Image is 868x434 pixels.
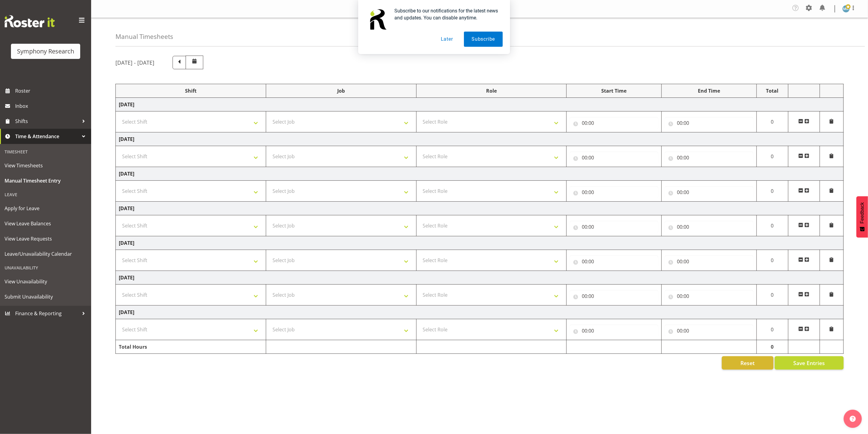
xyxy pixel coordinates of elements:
[756,319,788,340] td: 0
[665,325,753,337] input: Click to select...
[665,186,753,198] input: Click to select...
[116,340,266,354] td: Total Hours
[116,98,844,111] td: [DATE]
[756,285,788,306] td: 0
[570,117,658,129] input: Click to select...
[433,32,461,47] button: Later
[570,290,658,302] input: Click to select...
[15,309,79,318] span: Finance & Reporting
[116,202,844,215] td: [DATE]
[665,290,753,302] input: Click to select...
[464,32,503,47] button: Subscribe
[115,59,154,66] h5: [DATE] - [DATE]
[2,216,90,231] a: View Leave Balances
[665,117,753,129] input: Click to select...
[665,87,753,94] div: End Time
[756,146,788,167] td: 0
[756,250,788,271] td: 0
[760,87,785,94] div: Total
[665,152,753,164] input: Click to select...
[15,132,79,141] span: Time & Attendance
[570,152,658,164] input: Click to select...
[756,111,788,132] td: 0
[116,271,844,285] td: [DATE]
[116,236,844,250] td: [DATE]
[570,325,658,337] input: Click to select...
[5,249,87,258] span: Leave/Unavailability Calendar
[420,87,564,94] div: Role
[850,416,856,422] img: help-xxl-2.png
[856,196,868,238] button: Feedback - Show survey
[390,7,503,21] div: Subscribe to our notifications for the latest news and updates. You can disable anytime.
[756,181,788,202] td: 0
[269,87,413,94] div: Job
[570,186,658,198] input: Click to select...
[859,202,865,224] span: Feedback
[15,101,88,111] span: Inbox
[5,161,87,170] span: View Timesheets
[665,221,753,233] input: Click to select...
[775,356,844,370] button: Save Entries
[2,274,90,289] a: View Unavailability
[116,132,844,146] td: [DATE]
[5,277,87,286] span: View Unavailability
[740,359,755,367] span: Reset
[570,87,658,94] div: Start Time
[722,356,774,370] button: Reset
[5,219,87,228] span: View Leave Balances
[5,292,87,301] span: Submit Unavailability
[2,289,90,304] a: Submit Unavailability
[2,158,90,173] a: View Timesheets
[2,246,90,261] a: Leave/Unavailability Calendar
[570,221,658,233] input: Click to select...
[15,86,88,95] span: Roster
[2,231,90,246] a: View Leave Requests
[15,117,79,126] span: Shifts
[365,7,390,32] img: notification icon
[2,261,90,274] div: Unavailability
[793,359,825,367] span: Save Entries
[5,204,87,213] span: Apply for Leave
[570,255,658,268] input: Click to select...
[5,234,87,243] span: View Leave Requests
[756,340,788,354] td: 0
[2,188,90,201] div: Leave
[5,176,87,185] span: Manual Timesheet Entry
[756,215,788,236] td: 0
[119,87,263,94] div: Shift
[665,255,753,268] input: Click to select...
[116,167,844,181] td: [DATE]
[2,173,90,188] a: Manual Timesheet Entry
[116,306,844,319] td: [DATE]
[2,201,90,216] a: Apply for Leave
[2,145,90,158] div: Timesheet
